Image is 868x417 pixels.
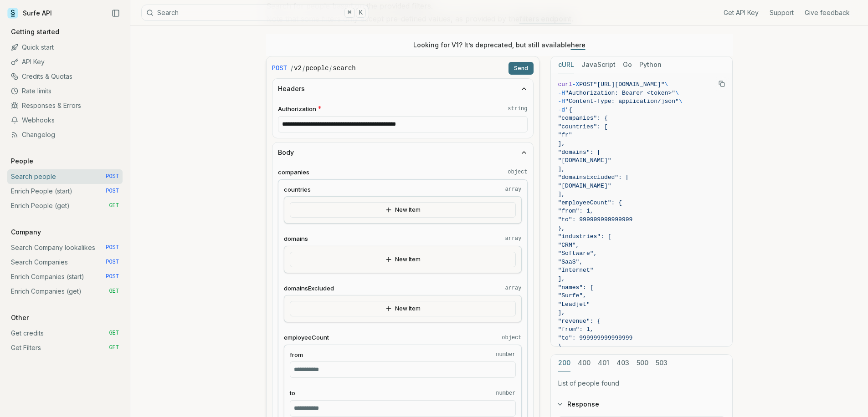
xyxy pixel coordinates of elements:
span: \ [679,98,683,105]
span: GET [109,202,119,209]
code: number [496,351,515,358]
a: Get credits GET [7,326,123,341]
button: cURL [558,56,574,73]
a: Enrich Companies (start) POST [7,270,123,284]
code: string [508,105,527,112]
a: Credits & Quotas [7,69,123,84]
span: POST [272,64,288,73]
code: array [505,235,521,242]
button: Response [551,392,732,416]
kbd: ⌘ [344,8,354,18]
button: New Item [290,252,516,267]
button: Collapse Sidebar [109,6,123,20]
span: "domainsExcluded": [ [558,174,629,181]
a: Quick start [7,40,123,55]
button: 403 [616,355,629,371]
span: "revenue": { [558,318,601,325]
a: here [571,41,586,49]
span: "employeeCount": { [558,199,622,206]
a: Search Company lookalikes POST [7,240,123,255]
span: "Authorization: Bearer <token>" [565,90,675,97]
span: "to": 999999999999999 [558,335,633,341]
span: from [290,351,303,359]
code: search [333,64,355,73]
a: Support [770,8,794,17]
a: Enrich Companies (get) GET [7,284,123,299]
code: object [508,168,527,176]
span: "countries": [ [558,123,608,130]
code: number [496,390,515,397]
a: API Key [7,55,123,69]
button: 503 [656,355,668,371]
span: ], [558,275,565,282]
a: Get Filters GET [7,341,123,355]
span: "[URL][DOMAIN_NAME]" [594,81,665,88]
span: '{ [565,107,572,113]
span: "from": 1, [558,326,594,333]
button: 200 [558,355,570,371]
a: Changelog [7,127,123,142]
span: "[DOMAIN_NAME]" [558,183,611,189]
button: 500 [637,355,648,371]
span: "Leadjet" [558,301,590,308]
p: People [7,157,37,166]
span: "industries": [ [558,233,611,240]
a: Webhooks [7,113,123,127]
span: / [303,64,305,73]
button: 400 [578,355,591,371]
span: -H [558,98,565,105]
a: Responses & Errors [7,98,123,113]
button: Python [639,56,662,73]
span: "names": [ [558,284,594,291]
span: \ [665,81,668,88]
code: people [306,64,329,73]
p: Other [7,313,32,322]
span: POST [106,273,119,280]
span: POST [106,259,119,266]
code: array [505,285,521,292]
span: \ [675,90,679,97]
a: Give feedback [805,8,850,17]
span: / [329,64,332,73]
span: "Internet" [558,267,594,274]
p: List of people found [558,379,725,388]
code: array [505,186,521,193]
button: Search⌘K [141,5,369,21]
button: JavaScript [581,56,616,73]
span: domainsExcluded [284,284,334,293]
button: New Item [290,202,516,218]
span: POST [106,173,119,180]
span: countries [284,185,311,194]
span: POST [106,244,119,251]
a: Search people POST [7,169,123,184]
span: "to": 999999999999999 [558,216,633,223]
span: "Surfe", [558,292,586,299]
span: employeeCount [284,333,329,342]
a: Get API Key [724,8,759,17]
button: 401 [598,355,609,371]
span: "Software", [558,250,597,257]
kbd: K [356,8,366,18]
p: Company [7,228,45,237]
span: "domains": [ [558,149,601,156]
a: Surfe API [7,6,52,20]
code: object [502,334,521,341]
span: -H [558,90,565,97]
span: "CRM", [558,242,580,249]
span: ], [558,140,565,147]
button: Go [623,56,632,73]
span: "Content-Type: application/json" [565,98,679,105]
span: ], [558,191,565,198]
span: ], [558,166,565,173]
p: Getting started [7,27,63,36]
a: Rate limits [7,84,123,98]
button: Headers [272,79,533,99]
span: GET [109,330,119,337]
span: Authorization [278,105,316,113]
span: "SaaS", [558,259,583,265]
p: Looking for V1? It’s deprecated, but still available [413,41,586,50]
a: Enrich People (start) POST [7,184,123,198]
span: } [558,343,562,350]
span: "fr" [558,132,572,138]
span: POST [579,81,593,88]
